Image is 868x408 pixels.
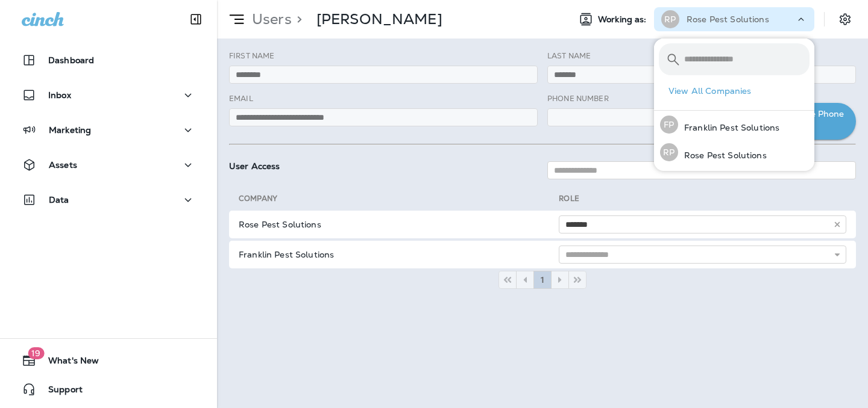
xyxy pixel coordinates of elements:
[678,123,779,132] p: Franklin Pest Solutions
[654,138,814,166] button: RPRose Pest Solutions
[36,356,99,370] span: What's New
[316,10,442,28] div: Jennifer Whiston
[247,10,292,28] p: Users
[28,347,44,359] span: 19
[49,125,91,135] p: Marketing
[12,48,205,72] button: Dashboard
[12,118,205,142] button: Marketing
[12,153,205,177] button: Assets
[292,10,302,28] p: >
[834,8,856,30] button: Settings
[36,385,83,399] span: Support
[660,116,678,134] div: FP
[664,82,814,100] button: View All Companies
[229,194,559,208] th: Company
[316,10,442,28] p: [PERSON_NAME]
[547,51,591,61] label: Last Name
[661,10,679,28] div: RP
[229,161,280,172] strong: User Access
[229,211,559,238] td: Rose Pest Solutions
[229,94,253,104] label: Email
[687,14,769,24] p: Rose Pest Solutions
[48,90,71,100] p: Inbox
[598,14,649,25] span: Working as:
[533,271,552,289] button: 1
[654,111,814,138] button: FPFranklin Pest Solutions
[12,377,205,401] button: Support
[540,276,545,284] span: 1
[12,188,205,212] button: Data
[229,51,274,61] label: First Name
[49,160,77,170] p: Assets
[660,143,678,161] div: RP
[678,150,767,160] p: Rose Pest Solutions
[559,194,856,208] th: Role
[179,7,213,31] button: Collapse Sidebar
[49,195,69,205] p: Data
[547,94,609,104] label: Phone Number
[229,241,559,268] td: Franklin Pest Solutions
[12,348,205,372] button: 19What's New
[12,83,205,107] button: Inbox
[48,55,94,65] p: Dashboard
